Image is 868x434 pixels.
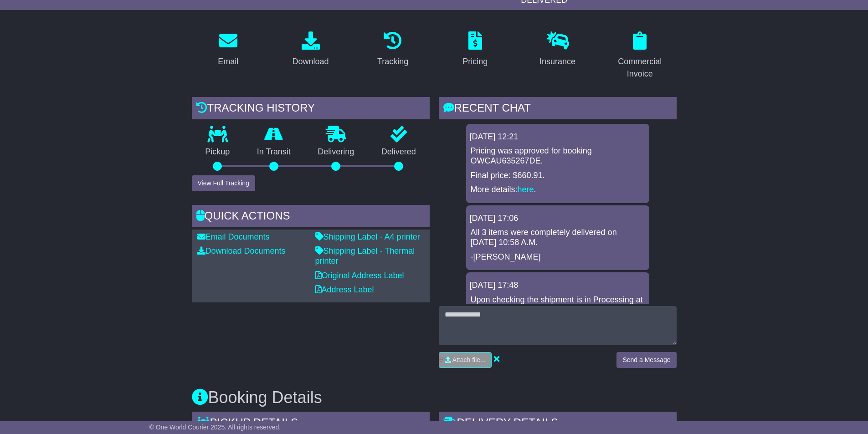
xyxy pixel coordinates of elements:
[470,281,646,291] div: [DATE] 17:48
[471,228,645,247] p: All 3 items were completely delivered on [DATE] 10:58 A.M.
[462,56,488,68] div: Pricing
[609,56,671,80] div: Commercial Invoice
[292,56,329,68] div: Download
[470,132,646,142] div: [DATE] 12:21
[192,175,255,191] button: View Full Tracking
[539,56,575,68] div: Insurance
[368,147,430,157] p: Delivered
[518,185,534,194] a: here
[371,28,414,71] a: Tracking
[471,171,645,181] p: Final price: $660.91.
[243,147,304,157] p: In Transit
[149,424,281,431] span: © One World Courier 2025. All rights reserved.
[315,271,404,280] a: Original Address Label
[377,56,408,68] div: Tracking
[192,147,244,157] p: Pickup
[192,97,430,122] div: Tracking history
[192,388,677,407] h3: Booking Details
[286,28,334,71] a: Download
[197,246,286,255] a: Download Documents
[603,28,677,83] a: Commercial Invoice
[197,232,270,241] a: Email Documents
[534,28,581,71] a: Insurance
[218,56,238,68] div: Email
[471,146,645,166] p: Pricing was approved for booking OWCAU635267DE.
[471,185,645,195] p: More details: .
[304,147,368,157] p: Delivering
[439,97,677,122] div: RECENT CHAT
[471,295,645,344] p: Upon checking the shipment is in Processing at UPS Facility [PERSON_NAME][GEOGRAPHIC_DATA], [GEOG...
[616,352,676,368] button: Send a Message
[315,246,415,266] a: Shipping Label - Thermal printer
[471,252,645,262] p: -[PERSON_NAME]
[315,285,374,294] a: Address Label
[192,205,430,230] div: Quick Actions
[315,232,420,241] a: Shipping Label - A4 printer
[457,28,493,71] a: Pricing
[212,28,244,71] a: Email
[470,214,646,224] div: [DATE] 17:06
